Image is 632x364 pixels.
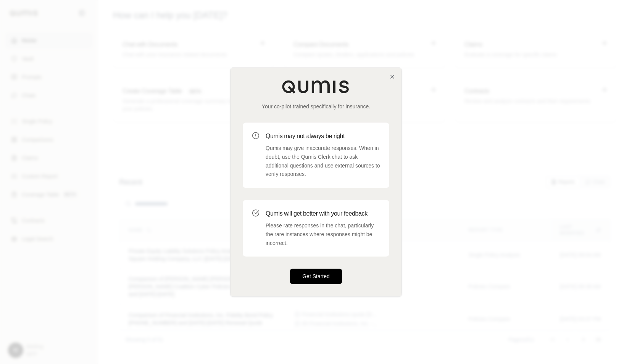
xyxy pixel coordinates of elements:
[266,132,380,141] h3: Qumis may not always be right
[243,103,389,110] p: Your co-pilot trained specifically for insurance.
[290,269,342,284] button: Get Started
[266,209,380,218] h3: Qumis will get better with your feedback
[266,221,380,247] p: Please rate responses in the chat, particularly the rare instances where responses might be incor...
[266,144,380,179] p: Qumis may give inaccurate responses. When in doubt, use the Qumis Clerk chat to ask additional qu...
[282,80,350,93] img: Qumis Logo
